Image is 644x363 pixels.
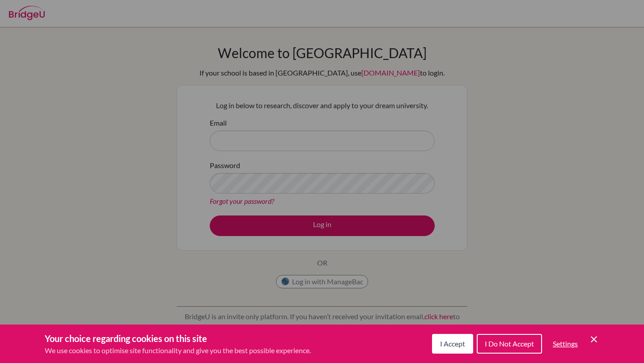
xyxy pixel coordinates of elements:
button: I Do Not Accept [477,334,542,354]
span: Settings [553,339,578,348]
button: I Accept [432,334,473,354]
p: We use cookies to optimise site functionality and give you the best possible experience. [45,345,311,356]
button: Save and close [589,334,599,345]
h3: Your choice regarding cookies on this site [45,332,311,345]
span: I Do Not Accept [485,339,534,348]
button: Settings [546,335,585,353]
span: I Accept [440,339,465,348]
